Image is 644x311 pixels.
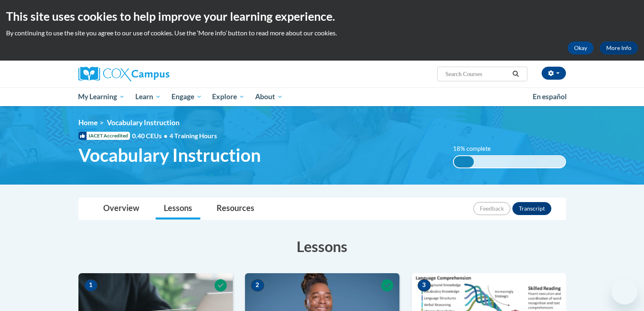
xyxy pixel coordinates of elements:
[78,132,130,140] span: IACET Accredited
[512,202,551,215] button: Transcript
[473,202,510,215] button: Feedback
[78,118,98,127] a: Home
[73,87,130,106] a: My Learning
[250,87,288,106] a: About
[454,156,474,167] div: 18% complete
[207,87,250,106] a: Explore
[418,279,431,291] span: 3
[66,87,578,106] div: Main menu
[166,87,207,106] a: Engage
[171,92,202,102] span: Engage
[78,144,261,166] span: Vocabulary Instruction
[533,92,567,101] span: En español
[164,132,167,139] span: •
[208,198,262,220] a: Resources
[611,278,637,304] iframe: Button to launch messaging window
[78,67,233,81] a: Cox Campus
[600,41,638,54] a: More Info
[445,69,510,79] input: Search Courses
[85,279,98,291] span: 1
[542,67,566,80] button: Account Settings
[453,144,500,153] label: 18% complete
[568,41,594,54] button: Okay
[527,88,572,105] a: En español
[78,92,125,102] span: My Learning
[95,198,147,220] a: Overview
[132,131,169,140] span: 0.40 CEUs
[6,28,638,37] p: By continuing to use the site you agree to our use of cookies. Use the ‘More info’ button to read...
[78,67,169,81] img: Cox Campus
[135,92,161,102] span: Learn
[130,87,166,106] a: Learn
[510,69,522,79] button: Search
[169,132,217,139] span: 4 Training Hours
[6,8,638,24] h2: This site uses cookies to help improve your learning experience.
[78,236,566,257] h3: Lessons
[156,198,200,220] a: Lessons
[107,118,180,127] span: Vocabulary Instruction
[212,92,245,102] span: Explore
[255,92,283,102] span: About
[251,279,264,291] span: 2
